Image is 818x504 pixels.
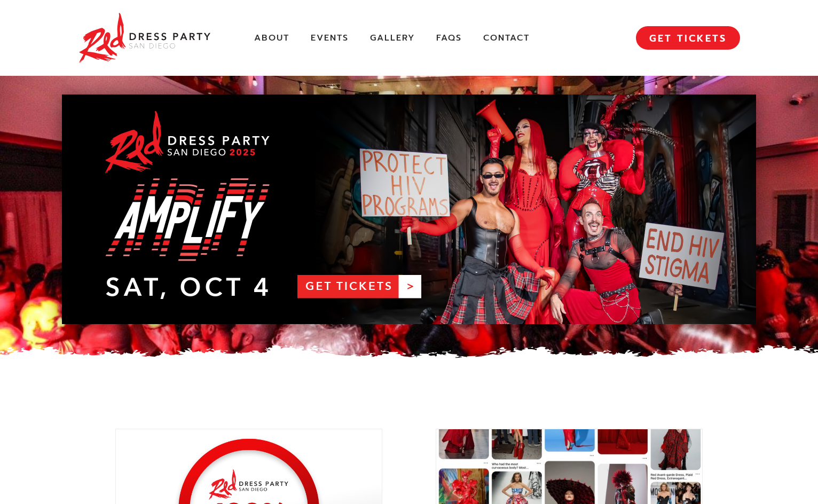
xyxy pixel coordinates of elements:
a: Events [311,33,349,44]
a: Gallery [370,33,415,44]
img: Red Dress Party San Diego [78,11,211,65]
a: About [254,33,289,44]
a: FAQs [436,33,462,44]
a: GET TICKETS [636,26,740,50]
a: Contact [483,33,530,44]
